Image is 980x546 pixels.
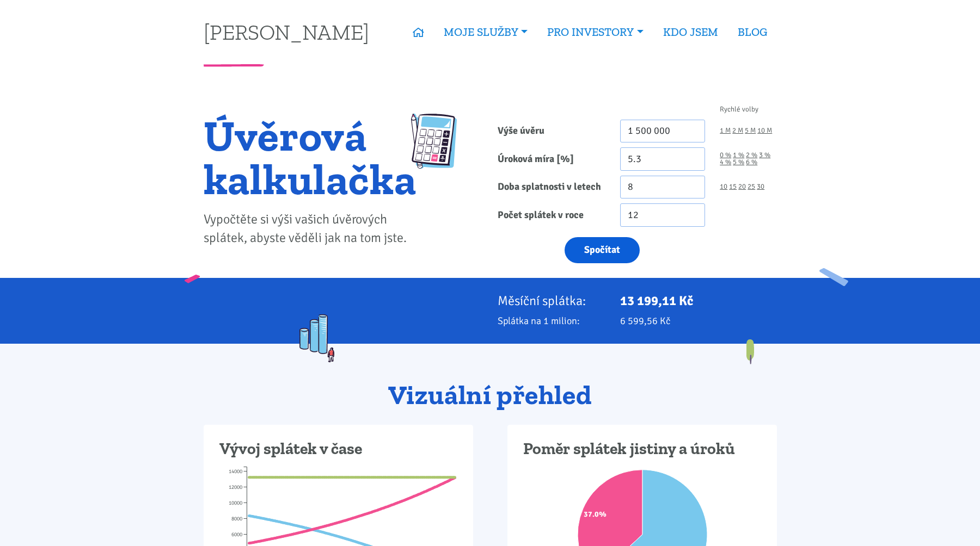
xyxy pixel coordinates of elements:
[720,127,731,134] a: 1 M
[498,293,605,308] p: Měsíční splátka:
[757,127,772,134] a: 10 M
[720,183,727,190] a: 10
[745,127,756,134] a: 5 M
[720,159,731,166] a: 4 %
[231,531,242,538] tspan: 6000
[231,516,242,522] tspan: 8000
[219,439,457,460] h3: Vývoj splátek v čase
[490,147,612,171] label: Úroková míra [%]
[523,439,761,460] h3: Poměr splátek jistiny a úroků
[733,152,744,159] a: 1 %
[746,159,757,166] a: 6 %
[498,313,605,328] p: Splátka na 1 milion:
[434,20,537,45] a: MOJE SLUŽBY
[565,237,640,264] button: Spočítat
[228,500,242,506] tspan: 10000
[204,114,416,201] h1: Úvěrová kalkulačka
[228,484,242,491] tspan: 12000
[653,20,728,45] a: KDO JSEM
[720,152,731,159] a: 0 %
[738,183,746,190] a: 20
[490,176,612,199] label: Doba splatnosti v letech
[757,183,764,190] a: 30
[732,127,743,134] a: 2 M
[759,152,770,159] a: 3 %
[748,183,755,190] a: 25
[746,152,757,159] a: 2 %
[228,468,242,475] tspan: 14000
[490,120,612,143] label: Výše úvěru
[204,210,416,247] p: Vypočtěte si výši vašich úvěrových splátek, abyste věděli jak na tom jste.
[204,381,777,410] h2: Vizuální přehled
[204,21,369,42] a: [PERSON_NAME]
[620,293,777,308] p: 13 199,11 Kč
[490,203,612,227] label: Počet splátek v roce
[720,106,758,113] span: Rychlé volby
[537,20,653,45] a: PRO INVESTORY
[728,20,777,45] a: BLOG
[729,183,737,190] a: 15
[733,159,744,166] a: 5 %
[620,313,777,328] p: 6 599,56 Kč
